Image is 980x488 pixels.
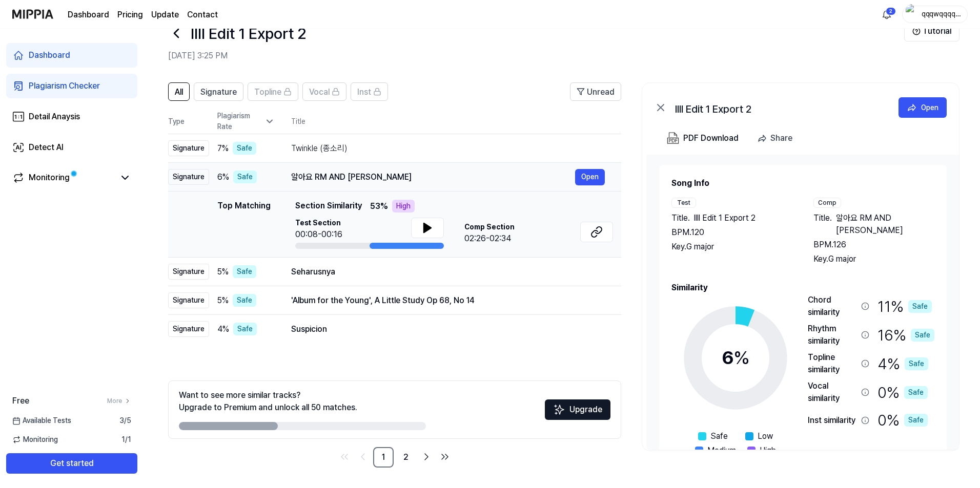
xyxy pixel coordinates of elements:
button: Unread [570,82,621,101]
a: Go to next page [418,449,435,465]
div: Safe [233,294,256,307]
button: Tutorial [904,21,959,41]
th: Type [168,109,209,134]
div: Comp [813,198,841,208]
a: 2 [396,447,416,468]
div: Key. G major [671,241,793,253]
span: 3 / 5 [119,415,131,426]
a: Contact [187,9,218,21]
a: Go to first page [336,449,353,465]
span: Title . [671,212,690,224]
div: Share [770,132,792,145]
div: qqqwqqqqww [921,8,961,19]
div: Signature [168,140,209,156]
a: Go to previous page [355,449,371,465]
span: Monitoring [12,434,58,445]
div: llll Edit 1 Export 2 [675,101,880,114]
div: Safe [233,323,257,335]
button: PDF Download [665,128,741,148]
a: Go to last page [437,449,453,465]
nav: pagination [168,447,621,468]
img: profile [906,4,918,25]
div: Key. G major [813,253,935,265]
span: 알아요 RM AND [PERSON_NAME] [836,212,935,237]
span: 5 % [217,294,229,307]
h1: llll Edit 1 Export 2 [191,22,306,45]
div: 6 [722,344,750,372]
button: 알림2 [879,6,895,23]
div: Signature [168,321,209,337]
span: Section Similarity [295,200,362,213]
div: Top Matching [217,200,271,249]
div: Detail Anaysis [29,111,80,123]
a: Dashboard [68,9,109,21]
a: Dashboard [6,43,137,68]
div: Safe [233,142,256,155]
span: Topline [254,86,281,98]
span: llll Edit 1 Export 2 [694,212,756,224]
div: High [392,200,415,213]
div: Dashboard [29,49,70,61]
span: % [733,347,750,369]
div: Plagiarism Rate [217,111,275,132]
span: Inst [357,86,371,98]
div: 11 % [877,294,932,319]
span: Signature [200,86,237,98]
div: 0 % [877,380,928,405]
a: Monitoring [12,172,115,184]
div: Seharusnya [291,266,605,278]
img: PDF Download [667,132,679,144]
span: Unread [587,86,615,98]
img: Help [912,27,921,35]
div: Twinkle (종소리) [291,142,605,155]
span: Title . [813,212,832,237]
div: Want to see more similar tracks? Upgrade to Premium and unlock all 50 matches. [179,389,357,414]
div: 16 % [877,323,934,347]
div: Safe [904,386,928,399]
div: BPM. 120 [671,226,793,239]
a: Plagiarism Checker [6,74,137,98]
div: 0 % [877,409,928,432]
div: Suspicion [291,323,605,335]
button: profileqqqwqqqqww [902,6,968,23]
img: 알림 [881,8,893,20]
a: Detect AI [6,135,137,160]
button: Get started [6,453,137,474]
span: Test Section [295,218,342,228]
span: Free [12,395,29,407]
span: 53 % [370,200,388,213]
div: Chord similarity [808,294,857,319]
a: 1 [373,447,394,468]
span: 5 % [217,266,229,278]
a: Open [575,169,605,185]
div: Inst similarity [808,414,857,427]
div: Safe [904,414,928,427]
div: Safe [905,357,928,370]
span: 6 % [217,171,229,183]
button: All [168,82,190,101]
button: Topline [248,82,298,101]
div: Signature [168,169,209,185]
div: Monitoring [29,172,70,184]
div: PDF Download [683,132,739,145]
span: High [760,444,776,457]
span: 7 % [217,142,229,155]
div: Topline similarity [808,351,857,376]
div: Detect AI [29,141,64,154]
div: 알아요 RM AND [PERSON_NAME] [291,171,575,183]
div: Safe [233,265,256,278]
div: Signature [168,264,209,280]
button: Vocal [302,82,346,101]
button: Signature [194,82,243,101]
span: All [175,86,183,98]
button: Open [899,97,947,118]
a: Song InfoTestTitle.llll Edit 1 Export 2BPM.120Key.G majorCompTitle.알아요 RM AND [PERSON_NAME]BPM.12... [647,155,959,450]
a: Update [151,9,179,21]
a: Detail Anaysis [6,104,137,129]
span: Medium [707,444,736,457]
div: 00:08-00:16 [295,228,342,241]
div: Test [671,198,696,208]
a: Pricing [117,9,143,21]
button: Inst [351,82,388,101]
